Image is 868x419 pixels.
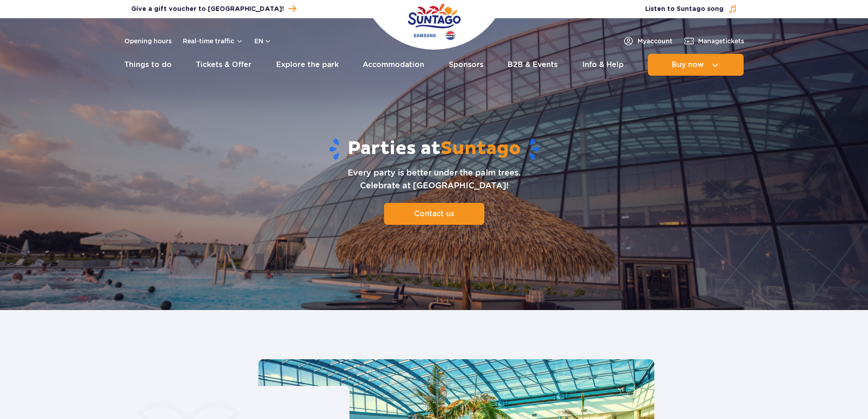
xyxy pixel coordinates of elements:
button: Real-time traffic [183,37,243,45]
h1: Parties at [141,137,727,161]
span: Listen to Suntago song [645,5,724,14]
span: Suntago [441,137,521,160]
span: My account [637,36,673,46]
a: Myaccount [623,36,673,47]
button: Buy now [648,54,744,76]
a: B2B & Events [508,54,558,76]
button: Listen to Suntago song [645,5,737,14]
span: Manage tickets [698,36,744,46]
a: Info & Help [582,54,624,76]
a: Explore the park [276,54,339,76]
a: Managetickets [683,36,744,47]
p: Every party is better under the palm trees. Celebrate at [GEOGRAPHIC_DATA]! [348,166,521,192]
a: Contact us [384,203,484,225]
button: en [254,36,272,46]
a: Things to do [124,54,172,76]
a: Opening hours [124,36,172,46]
span: Buy now [672,61,704,69]
span: Give a gift voucher to [GEOGRAPHIC_DATA]! [131,5,284,14]
span: Contact us [414,209,454,218]
a: Give a gift voucher to [GEOGRAPHIC_DATA]! [131,3,296,15]
a: Sponsors [449,54,483,76]
a: Accommodation [363,54,424,76]
a: Tickets & Offer [196,54,252,76]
